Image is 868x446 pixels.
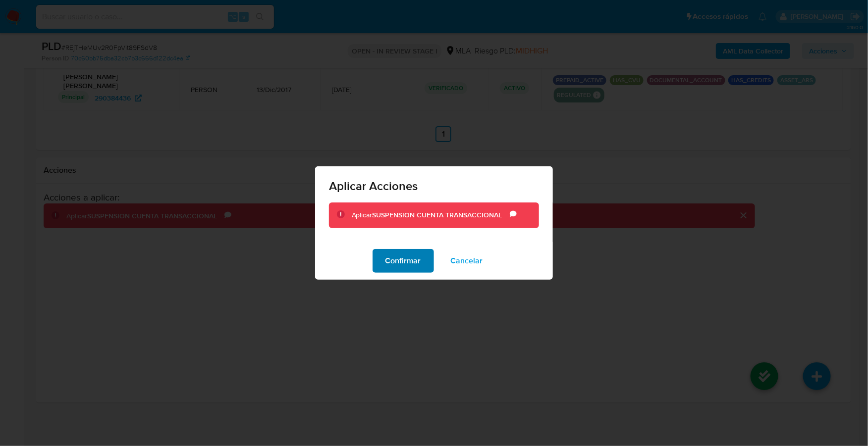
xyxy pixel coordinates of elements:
b: SUSPENSION CUENTA TRANSACCIONAL [373,210,502,220]
button: Cancelar [438,249,496,273]
span: Cancelar [451,250,483,272]
button: Confirmar [373,249,434,273]
span: Aplicar Acciones [329,180,539,192]
div: Aplicar [352,210,510,220]
span: Confirmar [385,250,421,272]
